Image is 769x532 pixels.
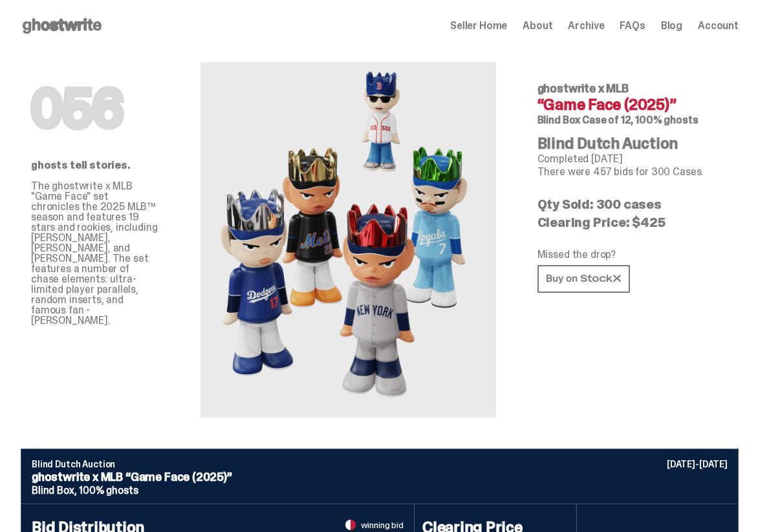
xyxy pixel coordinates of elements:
p: [DATE]-[DATE] [667,460,728,469]
p: Qty Sold: 300 cases [537,198,728,211]
p: Clearing Price: $425 [537,216,728,229]
h4: Blind Dutch Auction [537,136,728,151]
img: MLB&ldquo;Game Face (2025)&rdquo; [206,62,490,418]
p: Missed the drop? [537,250,728,260]
h4: “Game Face (2025)” [537,97,728,112]
a: About [523,21,552,31]
p: Blind Dutch Auction [32,460,728,469]
a: FAQs [620,21,645,31]
span: 100% ghosts [79,484,138,497]
a: Seller Home [450,21,507,31]
span: Blind Box [537,113,581,127]
p: There were 457 bids for 300 Cases. [537,167,728,177]
span: winning bid [361,520,404,529]
h1: 056 [31,83,159,134]
p: Completed [DATE] [537,154,728,164]
span: ghostwrite x MLB [537,81,629,96]
p: ghosts tell stories. [31,160,159,171]
p: ghostwrite x MLB “Game Face (2025)” [32,471,728,483]
span: Blind Box, [32,484,76,497]
span: Case of 12, 100% ghosts [582,113,698,127]
p: The ghostwrite x MLB "Game Face" set chronicles the 2025 MLB™ season and features 19 stars and ro... [31,181,159,326]
a: Blog [661,21,682,31]
a: Archive [568,21,604,31]
a: Account [698,21,739,31]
